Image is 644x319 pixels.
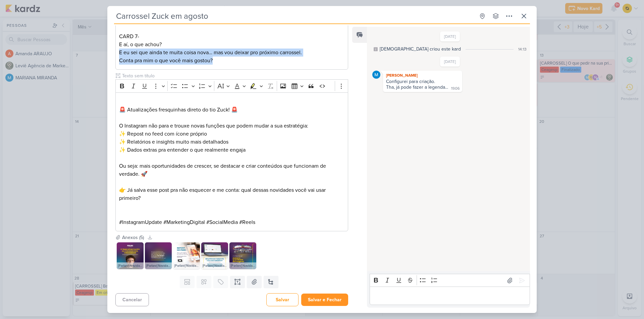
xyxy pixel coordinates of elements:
div: Editor editing area: main [115,92,348,231]
button: Cancelar [115,293,149,306]
div: [Parlare] Novidades Instagram - 03.png [173,262,200,269]
img: MARIANA MIRANDA [372,71,380,79]
p: CARD 7- [119,24,344,41]
div: 14:13 [518,46,527,52]
img: f79XCcwE7pL0UvFCVHQ3desHuifERu-metaW1BhcmxhcmVdIE5vdmlkYWRlcyBJbnN0YWdyYW0gLSAwNS5wbmc=-.png [229,242,256,269]
p: ⁠⁠⁠⁠⁠⁠⁠ 🚨 Atualizações fresquinhas direto do tio Zuck! 🚨 [119,98,344,114]
div: [DEMOGRAPHIC_DATA] criou este kard [380,46,461,53]
img: wDU4qb4YO5OyrtCxL7cQx9re1WBXmC-metaW1BhcmxhcmVdIE5vdmlkYWRlcyBJbnN0YWdyYW0gLSAwMS5wbmc=-.png [117,242,144,269]
p: Ou seja: mais oportunidades de crescer, se destacar e criar conteúdos que funcionam de verdade. 🚀 [119,162,344,178]
img: wFEuFXA1Wwu63vRbUMtetiJ5yBvfz5-metaW1BhcmxhcmVdIE5vdmlkYWRlcyBJbnN0YWdyYW0gLSAwNC5wbmc=-.png [201,242,228,269]
div: Anexos (5) [122,234,144,241]
div: [PERSON_NAME] [384,72,461,79]
div: Editor editing area: main [370,287,530,305]
button: Salvar e Fechar [301,294,348,306]
p: ✨ Repost no feed com ícone próprio ✨ Relatórios e insights muito mais detalhados ✨ Dados extras p... [119,130,344,154]
p: Conta pra mim o que você mais gostou? [119,57,344,65]
div: [Parlare] Novidades Instagram - 04.png [201,262,228,269]
div: Editor toolbar [370,274,530,287]
div: [Parlare] Novidades Instagram - 02.png [145,262,172,269]
p: O Instagram não para e trouxe novas funções que podem mudar a sua estratégia: [119,114,344,130]
p: 👉 Já salva esse post pra não esquecer e me conta: qual dessas novidades você vai usar primeiro? [119,186,344,202]
div: Editor toolbar [115,79,348,92]
div: Configurei para criação. [386,79,459,84]
div: 19:06 [451,86,460,91]
div: Tha, já pode fazer a legenda... [386,84,448,90]
p: #InstagramUpdate #MarketingDigital #SocialMedia #Reels [119,218,344,226]
input: Texto sem título [121,72,348,79]
div: [Parlare] Novidades Instagram - 05.png [229,262,256,269]
div: [Parlare] Novidades Instagram - 01.png [117,262,144,269]
input: Kard Sem Título [114,10,475,22]
img: n92dd14s2RQrMxZcePL4ZmvTJiCxzu-metaW1BhcmxhcmVdIE5vdmlkYWRlcyBJbnN0YWdyYW0gLSAwMy5wbmc=-.png [173,242,200,269]
button: Salvar [266,293,299,306]
p: E aí, o que achou? E eu sei que ainda te muita coisa nova… mas vou deixar pro próximo carrossel. [119,41,344,57]
img: srTd2SCDOgkLN70EIpUsIaFe5f6VIt-metaW1BhcmxhcmVdIE5vdmlkYWRlcyBJbnN0YWdyYW0gLSAwMi5wbmc=-.png [145,242,172,269]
